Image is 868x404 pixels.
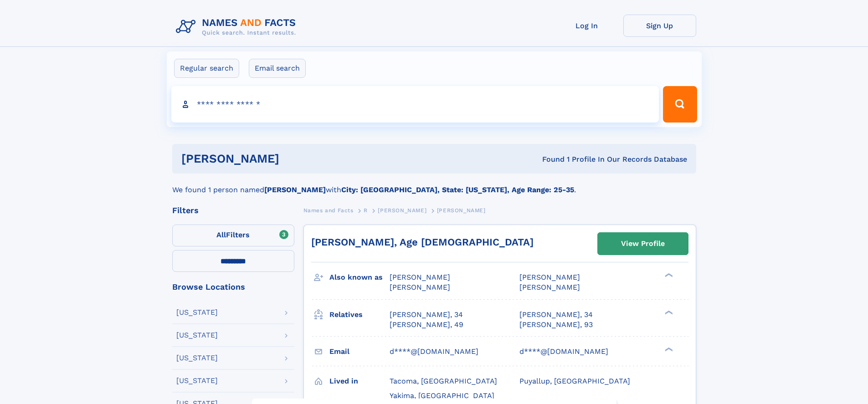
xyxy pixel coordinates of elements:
div: [US_STATE] [176,354,218,362]
span: Tacoma, [GEOGRAPHIC_DATA] [390,377,497,385]
a: [PERSON_NAME] [378,205,426,216]
b: [PERSON_NAME] [264,185,326,194]
span: [PERSON_NAME] [378,207,426,214]
div: [US_STATE] [176,377,218,384]
b: City: [GEOGRAPHIC_DATA], State: [US_STATE], Age Range: 25-35 [341,185,574,194]
label: Email search [249,59,306,78]
div: [US_STATE] [176,332,218,339]
a: View Profile [598,233,688,255]
a: [PERSON_NAME], 93 [519,320,593,330]
h3: Relatives [329,307,390,322]
label: Regular search [174,59,239,78]
input: search input [171,86,659,123]
a: R [364,205,368,216]
h3: Lived in [329,373,390,389]
div: Browse Locations [172,283,294,291]
span: R [364,207,368,214]
a: Log In [550,15,623,37]
div: ❯ [663,309,673,315]
a: Names and Facts [303,205,354,216]
div: ❯ [663,272,673,278]
div: [US_STATE] [176,309,218,316]
span: [PERSON_NAME] [437,207,486,214]
span: [PERSON_NAME] [519,283,580,291]
a: Sign Up [623,15,696,37]
span: All [216,230,226,239]
a: [PERSON_NAME], 34 [519,310,593,320]
span: [PERSON_NAME] [519,273,580,281]
a: [PERSON_NAME], 49 [390,320,463,330]
span: [PERSON_NAME] [390,283,450,291]
button: Search Button [663,86,697,123]
span: Yakima, [GEOGRAPHIC_DATA] [390,391,494,400]
div: Filters [172,206,294,215]
h1: [PERSON_NAME] [181,153,411,164]
img: Logo Names and Facts [172,15,303,39]
div: Found 1 Profile In Our Records Database [411,154,687,164]
h3: Email [329,344,390,359]
label: Filters [172,225,294,246]
div: We found 1 person named with . [172,174,696,195]
div: ❯ [663,346,673,352]
span: Puyallup, [GEOGRAPHIC_DATA] [519,377,630,385]
span: [PERSON_NAME] [390,273,450,281]
div: View Profile [621,233,665,254]
a: [PERSON_NAME], Age [DEMOGRAPHIC_DATA] [311,236,534,248]
a: [PERSON_NAME], 34 [390,310,463,320]
h3: Also known as [329,270,390,285]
